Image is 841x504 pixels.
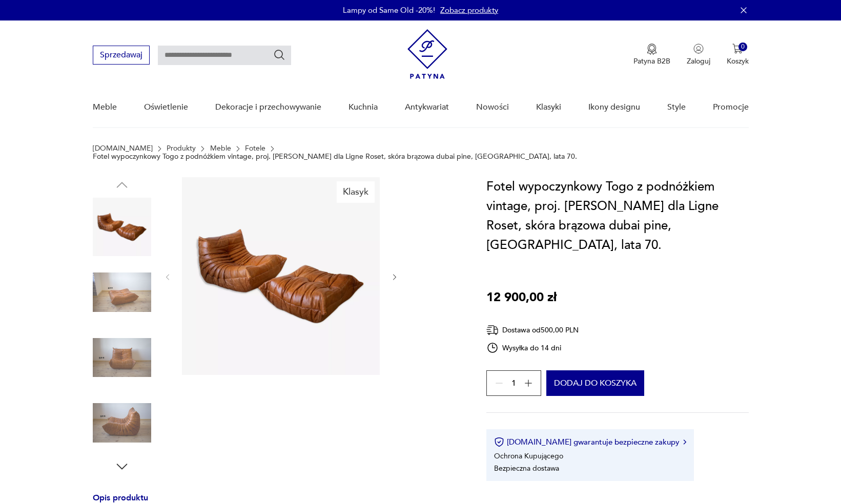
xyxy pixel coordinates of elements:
img: Zdjęcie produktu Fotel wypoczynkowy Togo z podnóżkiem vintage, proj. M. Ducaroy dla Ligne Roset, ... [93,198,151,256]
a: Antykwariat [405,88,449,127]
div: Wysyłka do 14 dni [486,342,579,354]
button: Patyna B2B [633,44,670,66]
a: Kuchnia [348,88,378,127]
img: Zdjęcie produktu Fotel wypoczynkowy Togo z podnóżkiem vintage, proj. M. Ducaroy dla Ligne Roset, ... [93,328,151,387]
a: Sprzedawaj [93,52,150,59]
a: Dekoracje i przechowywanie [215,88,321,127]
a: Nowości [476,88,509,127]
a: Zobacz produkty [440,5,498,15]
div: Klasyk [337,181,375,203]
button: 0Koszyk [727,44,749,66]
p: Zaloguj [687,56,710,66]
p: 12 900,00 zł [486,288,557,307]
button: Zaloguj [687,44,710,66]
a: Meble [210,144,231,153]
img: Ikona dostawy [486,324,499,337]
p: Koszyk [727,56,749,66]
img: Patyna - sklep z meblami i dekoracjami vintage [407,29,447,79]
img: Ikona strzałki w prawo [683,439,686,445]
a: Meble [93,88,117,127]
a: Fotele [245,144,265,153]
p: Patyna B2B [633,56,670,66]
a: Style [667,88,686,127]
a: Ikona medaluPatyna B2B [633,44,670,66]
img: Zdjęcie produktu Fotel wypoczynkowy Togo z podnóżkiem vintage, proj. M. Ducaroy dla Ligne Roset, ... [93,394,151,452]
div: 0 [739,43,747,51]
button: Szukaj [273,49,285,61]
a: [DOMAIN_NAME] [93,144,153,153]
img: Ikonka użytkownika [693,44,704,54]
span: 1 [511,380,516,387]
h1: Fotel wypoczynkowy Togo z podnóżkiem vintage, proj. [PERSON_NAME] dla Ligne Roset, skóra brązowa ... [486,177,749,255]
div: Dostawa od 500,00 PLN [486,324,579,337]
button: Sprzedawaj [93,46,150,65]
a: Klasyki [536,88,561,127]
img: Zdjęcie produktu Fotel wypoczynkowy Togo z podnóżkiem vintage, proj. M. Ducaroy dla Ligne Roset, ... [182,177,380,375]
a: Oświetlenie [144,88,188,127]
button: [DOMAIN_NAME] gwarantuje bezpieczne zakupy [494,437,686,447]
a: Produkty [167,144,196,153]
img: Zdjęcie produktu Fotel wypoczynkowy Togo z podnóżkiem vintage, proj. M. Ducaroy dla Ligne Roset, ... [93,263,151,322]
p: Fotel wypoczynkowy Togo z podnóżkiem vintage, proj. [PERSON_NAME] dla Ligne Roset, skóra brązowa ... [93,153,577,161]
img: Ikona certyfikatu [494,437,504,447]
p: Lampy od Same Old -20%! [343,5,435,15]
img: Ikona koszyka [732,44,743,54]
li: Bezpieczna dostawa [494,464,559,473]
a: Promocje [713,88,749,127]
img: Ikona medalu [647,44,657,55]
a: Ikony designu [588,88,640,127]
button: Dodaj do koszyka [546,370,644,396]
li: Ochrona Kupującego [494,451,563,461]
